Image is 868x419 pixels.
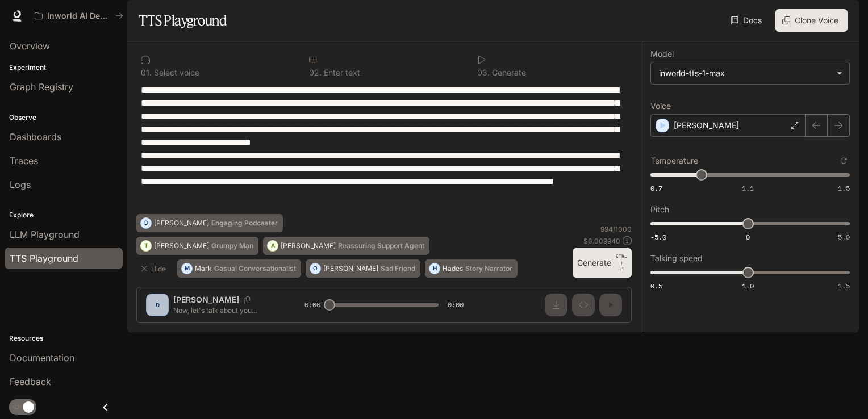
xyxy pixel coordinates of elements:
[136,214,283,232] button: D[PERSON_NAME]Engaging Podcaster
[136,259,173,278] button: Hide
[309,69,322,77] p: 0 2 .
[616,253,627,273] p: ⏎
[429,259,440,278] div: H
[323,265,378,272] p: [PERSON_NAME]
[659,68,831,79] div: inworld-tts-1-max
[728,9,766,32] a: Docs
[650,183,662,193] span: 0.7
[650,232,666,242] span: -5.0
[281,242,336,249] p: [PERSON_NAME]
[310,259,320,278] div: O
[838,281,850,291] span: 1.5
[650,50,674,58] p: Model
[573,248,632,278] button: GenerateCTRL +⏎
[211,220,278,227] p: Engaging Podcaster
[837,154,850,167] button: Reset to default
[742,281,754,291] span: 1.0
[616,253,627,266] p: CTRL +
[141,237,151,255] div: T
[651,62,849,84] div: inworld-tts-1-max
[477,69,490,77] p: 0 3 .
[136,237,258,255] button: T[PERSON_NAME]Grumpy Man
[30,5,128,27] button: All workspaces
[152,69,199,77] p: Select voice
[47,11,111,21] p: Inworld AI Demos
[263,237,429,255] button: A[PERSON_NAME]Reassuring Support Agent
[141,214,151,232] div: D
[214,265,296,272] p: Casual Conversationalist
[425,259,518,278] button: HHadesStory Narrator
[742,183,754,193] span: 1.1
[650,157,698,165] p: Temperature
[211,242,253,249] p: Grumpy Man
[650,206,669,213] p: Pitch
[154,220,209,227] p: [PERSON_NAME]
[268,237,278,255] div: A
[775,9,848,32] button: Clone Voice
[490,69,526,77] p: Generate
[465,265,512,272] p: Story Narrator
[650,102,671,110] p: Voice
[195,265,212,272] p: Mark
[139,9,227,32] h1: TTS Playground
[746,232,750,242] span: 0
[838,183,850,193] span: 1.5
[322,69,360,77] p: Enter text
[338,242,424,249] p: Reassuring Support Agent
[674,120,739,131] p: [PERSON_NAME]
[182,259,192,278] div: M
[141,69,152,77] p: 0 1 .
[650,254,703,262] p: Talking speed
[306,259,420,278] button: O[PERSON_NAME]Sad Friend
[177,259,301,278] button: MMarkCasual Conversationalist
[838,232,850,242] span: 5.0
[381,265,415,272] p: Sad Friend
[443,265,463,272] p: Hades
[154,242,209,249] p: [PERSON_NAME]
[650,281,662,291] span: 0.5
